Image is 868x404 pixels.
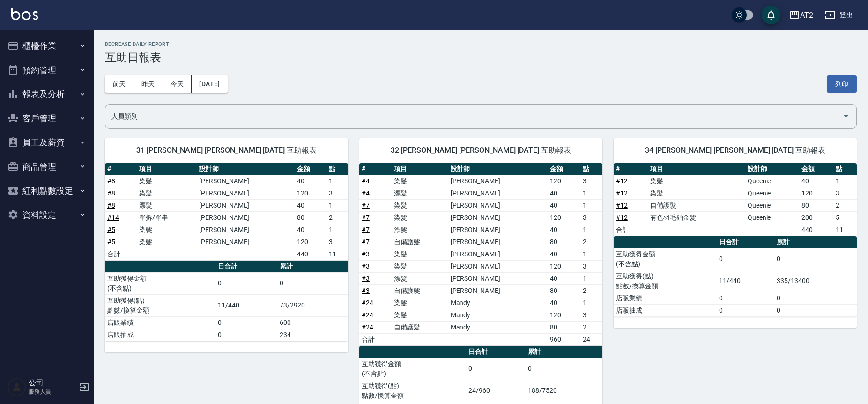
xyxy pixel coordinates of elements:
[277,329,348,341] td: 234
[4,34,90,58] button: 櫃檯作業
[392,297,448,309] td: 染髮
[362,299,373,307] a: #24
[137,199,197,211] td: 漂髮
[105,51,857,64] h3: 互助日報表
[548,224,580,236] td: 40
[109,108,838,125] input: 人員名稱
[466,346,526,358] th: 日合計
[215,329,277,341] td: 0
[326,236,348,248] td: 3
[326,175,348,187] td: 1
[526,380,602,402] td: 188/7520
[215,294,277,316] td: 11/440
[448,321,548,333] td: Mandy
[833,224,857,236] td: 11
[833,175,857,187] td: 1
[137,236,197,248] td: 染髮
[833,211,857,224] td: 5
[774,270,857,292] td: 335/13400
[580,248,602,260] td: 1
[580,236,602,248] td: 2
[580,321,602,333] td: 2
[548,199,580,211] td: 40
[614,270,717,292] td: 互助獲得(點) 點數/換算金額
[277,261,348,273] th: 累計
[745,187,799,199] td: Queenie
[392,224,448,236] td: 漂髮
[392,309,448,321] td: 染髮
[717,270,774,292] td: 11/440
[4,58,90,82] button: 預約管理
[548,187,580,199] td: 40
[107,226,115,233] a: #5
[105,163,348,261] table: a dense table
[197,175,294,187] td: [PERSON_NAME]
[277,272,348,294] td: 0
[548,284,580,297] td: 80
[215,272,277,294] td: 0
[359,163,392,175] th: #
[774,292,857,304] td: 0
[192,75,227,93] button: [DATE]
[580,199,602,211] td: 1
[362,311,373,319] a: #24
[137,187,197,199] td: 染髮
[105,41,857,47] h2: Decrease Daily Report
[548,163,580,175] th: 金額
[717,292,774,304] td: 0
[116,146,337,155] span: 31 [PERSON_NAME] [PERSON_NAME] [DATE] 互助報表
[614,163,648,175] th: #
[362,287,370,294] a: #3
[7,378,26,397] img: Person
[580,211,602,224] td: 3
[4,155,90,179] button: 商品管理
[548,321,580,333] td: 80
[580,163,602,175] th: 點
[580,175,602,187] td: 3
[799,163,833,175] th: 金額
[362,177,370,185] a: #4
[197,236,294,248] td: [PERSON_NAME]
[137,163,197,175] th: 項目
[326,248,348,260] td: 11
[359,358,466,380] td: 互助獲得金額 (不含點)
[614,248,717,270] td: 互助獲得金額 (不含點)
[359,380,466,402] td: 互助獲得(點) 點數/換算金額
[580,272,602,284] td: 1
[448,284,548,297] td: [PERSON_NAME]
[107,238,115,246] a: #5
[326,224,348,236] td: 1
[762,6,780,24] button: save
[799,211,833,224] td: 200
[448,248,548,260] td: [PERSON_NAME]
[448,224,548,236] td: [PERSON_NAME]
[833,163,857,175] th: 點
[548,297,580,309] td: 40
[838,109,853,124] button: Open
[107,177,115,185] a: #8
[215,261,277,273] th: 日合計
[137,224,197,236] td: 染髮
[295,187,326,199] td: 120
[648,175,745,187] td: 染髮
[717,236,774,248] th: 日合計
[785,6,817,25] button: AT2
[448,199,548,211] td: [PERSON_NAME]
[137,175,197,187] td: 染髮
[616,202,628,209] a: #12
[448,236,548,248] td: [PERSON_NAME]
[326,211,348,224] td: 2
[799,187,833,199] td: 120
[359,163,602,346] table: a dense table
[392,175,448,187] td: 染髮
[105,329,215,341] td: 店販抽成
[105,316,215,329] td: 店販業績
[295,175,326,187] td: 40
[107,202,115,209] a: #8
[448,297,548,309] td: Mandy
[29,378,76,388] h5: 公司
[277,294,348,316] td: 73/2920
[614,224,648,236] td: 合計
[717,248,774,270] td: 0
[648,163,745,175] th: 項目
